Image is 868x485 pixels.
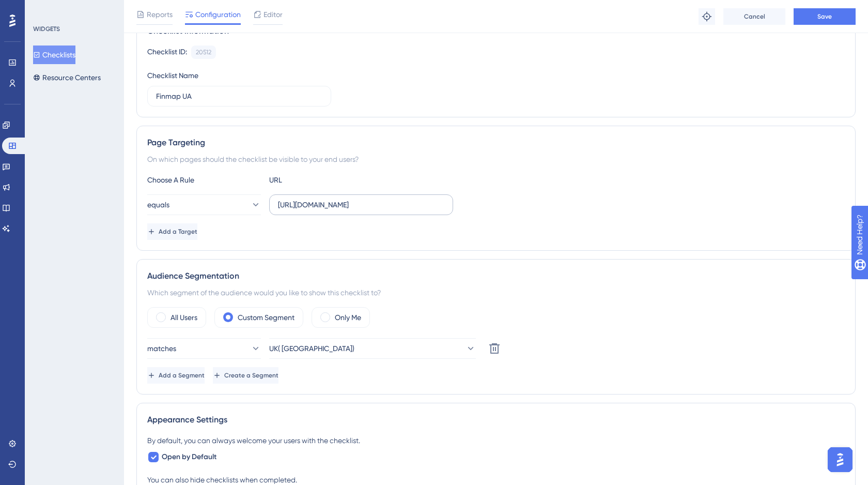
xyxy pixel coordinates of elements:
[59,156,161,165] div: joined the conversation
[196,48,211,56] div: 20512
[159,371,205,380] span: Add a Segment
[33,68,101,87] button: Resource Centers
[66,339,74,347] button: Start recording
[8,237,169,336] div: Hi [PERSON_NAME],The materials can show up to any user group you want, if you set or create auser...
[16,339,24,347] button: Upload attachment
[224,371,278,380] span: Create a Segment
[159,228,197,236] span: Add a Target
[177,335,194,351] button: Send a message…
[817,12,832,21] span: Save
[147,69,198,82] div: Checklist Name
[213,367,278,384] button: Create a Segment
[8,237,198,358] div: Diênifer says…
[17,184,161,204] div: Hi [PERSON_NAME], hope you're doing well!
[17,243,161,253] div: Hi [PERSON_NAME],
[9,317,198,335] textarea: Message…
[147,286,845,299] div: Which segment of the audience would you like to show this checklist to?
[49,339,57,347] button: Gif picker
[794,8,856,25] button: Save
[335,311,361,324] label: Only Me
[17,294,161,314] div: You can check more details in this .
[278,199,444,210] input: yourwebsite.com/path
[29,6,46,22] img: Profile image for Diênifer
[744,12,765,21] span: Cancel
[269,338,476,359] button: UK( [GEOGRAPHIC_DATA])
[147,367,205,384] button: Add a Segment
[825,444,856,475] iframe: UserGuiding AI Assistant Launcher
[147,342,176,355] span: matches
[147,194,261,215] button: equals
[147,434,845,447] div: By default, you can always welcome your users with the checklist.
[30,305,53,313] a: article
[156,90,322,102] input: Type your Checklist name
[269,174,383,186] div: URL
[263,8,283,21] span: Editor
[147,223,197,240] button: Add a Target
[50,13,71,23] p: Active
[147,153,845,165] div: On which pages should the checklist be visible to your end users?
[147,137,845,149] div: Page Targeting
[17,259,161,289] div: The materials can show up to any user group you want, if you set or create a for them.
[147,199,169,211] span: equals
[195,8,241,21] span: Configuration
[45,89,190,140] div: Hi, could you please tell me where I can set it so that checklists and guides are shown only for ...
[269,342,354,355] span: UK( [GEOGRAPHIC_DATA])
[162,4,181,24] button: Home
[723,8,785,25] button: Cancel
[147,46,187,59] div: Checklist ID:
[8,154,198,178] div: Diênifer says…
[59,157,87,164] b: Diênifer
[33,339,41,347] button: Emoji picker
[8,178,198,237] div: Diênifer says…
[181,4,200,23] div: Close
[147,338,261,359] button: matches
[33,46,75,64] button: Checklists
[7,4,26,24] button: go back
[21,279,77,287] b: user segment
[147,8,173,21] span: Reports
[50,5,83,13] h1: Diênifer
[147,270,845,282] div: Audience Segmentation
[33,25,60,33] div: WIDGETS
[147,174,261,186] div: Choose A Rule
[17,209,161,230] div: I am checking your message and will get back to you shortly.
[45,156,56,166] img: Profile image for Diênifer
[24,3,65,15] span: Need Help?
[8,178,169,236] div: Hi [PERSON_NAME], hope you're doing well!I am checking your message and will get back to you shor...
[162,451,216,463] span: Open by Default
[171,311,197,324] label: All Users
[238,311,295,324] label: Custom Segment
[147,414,845,426] div: Appearance Settings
